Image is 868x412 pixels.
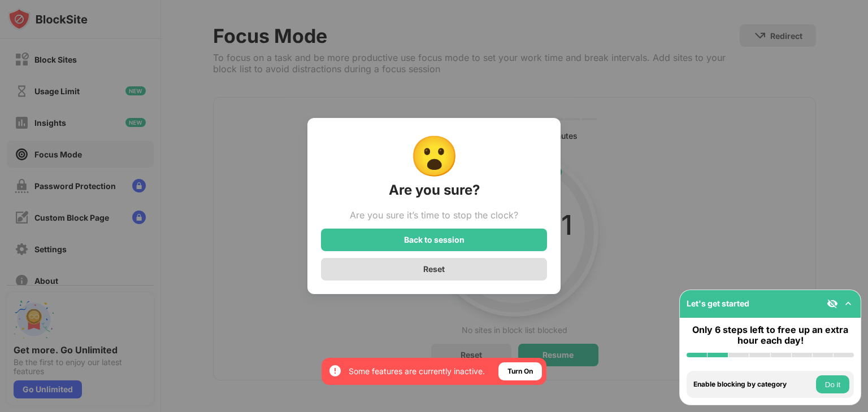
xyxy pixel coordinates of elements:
[410,132,459,179] div: 😮
[350,208,518,222] div: Are you sure it’s time to stop the clock?
[404,235,465,244] div: Back to session
[349,366,485,377] div: Some features are currently inactive.
[423,264,445,274] div: Reset
[827,298,838,309] img: eye-not-visible.svg
[328,364,342,378] img: error-circle-white.svg
[843,298,854,309] img: omni-setup-toggle.svg
[687,325,854,346] div: Only 6 steps left to free up an extra hour each day!
[816,375,849,393] button: Do it
[507,366,533,377] div: Turn On
[389,181,480,199] div: Are you sure?
[693,380,813,388] div: Enable blocking by category
[687,299,749,308] div: Let's get started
